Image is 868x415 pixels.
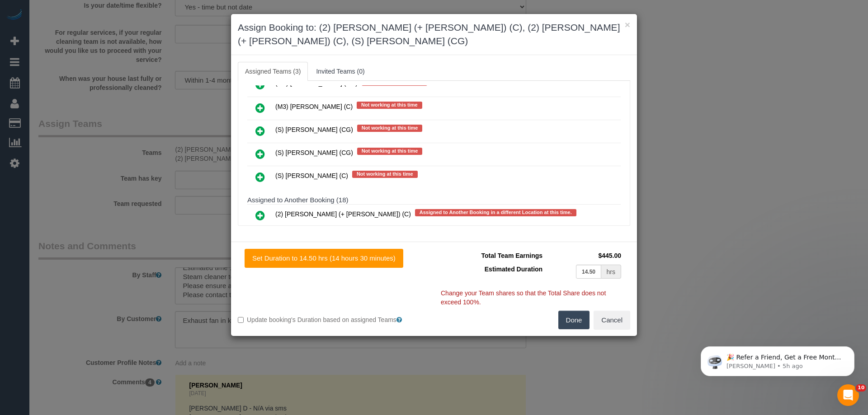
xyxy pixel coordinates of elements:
span: Assigned to Another Booking in a different Location at this time. [415,209,576,216]
h4: Assigned to Another Booking (18) [247,196,621,204]
button: Cancel [594,311,630,330]
span: (M3) [PERSON_NAME] (CG) [275,80,358,87]
label: Update booking's Duration based on assigned Teams [238,315,427,324]
a: Invited Teams (0) [309,62,372,81]
input: Update booking's Duration based on assigned Teams [238,317,244,323]
span: (S) [PERSON_NAME] (C) [275,172,348,179]
span: Not working at this time [357,102,422,109]
button: × [625,20,630,29]
td: $445.00 [545,249,623,262]
span: Not working at this time [357,125,423,132]
span: 10 [856,384,866,392]
span: (S) [PERSON_NAME] (CG) [275,149,353,156]
div: hrs [601,265,621,279]
span: (S) [PERSON_NAME] (CG) [275,126,353,133]
span: Not working at this time [352,171,418,178]
td: Total Team Earnings [441,249,545,262]
iframe: Intercom notifications message [687,327,868,391]
span: Not working at this time [357,148,423,155]
button: Set Duration to 14.50 hrs (14 hours 30 minutes) [245,249,403,268]
span: (M3) [PERSON_NAME] (C) [275,103,353,110]
span: (2) [PERSON_NAME] (+ [PERSON_NAME]) (C) [275,210,411,218]
iframe: Intercom live chat [837,384,859,406]
a: Assigned Teams (3) [238,62,308,81]
h3: Assign Booking to: (2) [PERSON_NAME] (+ [PERSON_NAME]) (C), (2) [PERSON_NAME] (+ [PERSON_NAME]) (... [238,21,630,48]
span: Estimated Duration [485,266,542,273]
button: Done [558,311,590,330]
